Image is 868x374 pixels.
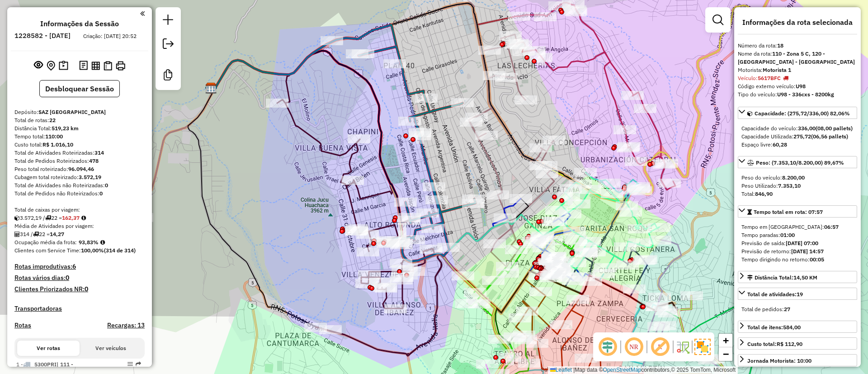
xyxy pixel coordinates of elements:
[747,357,811,365] div: Jornada Motorista: 10:00
[773,141,787,148] strong: 60,28
[793,133,811,140] strong: 275,72
[550,367,572,373] a: Leaflet
[738,107,857,119] a: Capacidade: (275,72/336,00) 82,06%
[783,324,801,331] strong: 584,00
[741,305,854,313] div: Total de pedidos:
[777,341,802,347] strong: R$ 112,90
[783,76,788,81] i: Tipo do veículo ou veículo exclusivo violado
[14,232,20,237] i: Total de Atividades
[45,59,57,73] button: Centralizar mapa no depósito ou ponto de apoio
[719,334,732,347] a: Zoom in
[159,35,177,55] a: Exportar sessão
[85,285,88,293] strong: 0
[777,91,834,98] strong: U98 - 336cxs - 8200kg
[675,340,690,354] img: Fluxo de ruas
[755,110,850,117] span: Capacidade: (275,72/336,00) 82,06%
[738,42,857,50] div: Número da rota:
[778,182,801,189] strong: 7.353,10
[763,66,791,73] strong: Motorista 1
[14,141,145,149] div: Custo total:
[50,231,64,237] strong: 14,27
[105,182,108,189] strong: 0
[738,156,857,168] a: Peso: (7.353,10/8.200,00) 89,67%
[649,336,671,358] span: Exibir rótulo
[694,339,711,355] img: Exibir/Ocultar setores
[102,59,114,72] button: Visualizar Romaneio
[573,367,575,373] span: |
[33,232,39,237] i: Total de rotas
[786,240,818,246] strong: [DATE] 07:00
[72,262,76,270] strong: 6
[784,306,790,312] strong: 27
[107,322,145,329] h4: Recargas: 13
[17,341,80,356] button: Ver rotas
[94,149,104,156] strong: 314
[747,323,801,331] div: Total de itens:
[39,80,120,97] button: Desbloquear Sessão
[32,58,45,73] button: Exibir sessão original
[754,208,823,215] span: Tempo total em rota: 07:57
[791,248,824,255] strong: [DATE] 14:57
[741,141,854,149] div: Espaço livre:
[796,83,806,90] strong: U98
[34,361,57,368] span: 5300PRI
[548,366,738,374] div: Map data © contributors,© 2025 TomTom, Microsoft
[100,240,105,245] em: Média calculada utilizando a maior ocupação (%Peso ou %Cubagem) de cada rota da sessão. Rotas cro...
[738,82,857,90] div: Código externo veículo:
[14,285,145,293] h4: Clientes Priorizados NR:
[709,11,727,29] a: Exibir filtros
[79,174,101,180] strong: 3.572,19
[738,18,857,27] h4: Informações da rota selecionada
[738,50,857,66] div: Nome da rota:
[104,247,136,254] strong: (314 de 314)
[755,190,773,197] strong: 846,90
[14,108,145,116] div: Depósito:
[741,174,805,181] span: Peso do veículo:
[140,8,145,19] a: Clique aqui para minimizar o painel
[14,322,31,329] a: Rotas
[723,348,729,360] span: −
[38,109,106,115] strong: SAZ [GEOGRAPHIC_DATA]
[738,354,857,366] a: Jornada Motorista: 10:00
[14,149,145,157] div: Total de Atividades Roteirizadas:
[127,361,133,367] em: Opções
[89,157,99,164] strong: 478
[79,239,99,246] strong: 93,83%
[747,340,802,348] div: Custo total:
[756,159,844,166] span: Peso: (7.353,10/8.200,00) 89,67%
[824,223,839,230] strong: 06:57
[57,59,70,73] button: Painel de Sugestão
[14,263,145,270] h4: Rotas improdutivas:
[45,215,51,221] i: Total de rotas
[114,59,127,72] button: Imprimir Rotas
[741,231,854,239] div: Tempo paradas:
[14,230,145,238] div: 314 / 22 =
[14,215,20,221] i: Cubagem total roteirizado
[747,291,803,298] span: Total de atividades:
[80,32,140,40] div: Criação: [DATE] 20:52
[741,190,854,198] div: Total:
[603,367,642,373] a: OpenStreetMap
[14,32,71,40] h6: 1228582 - [DATE]
[738,288,857,300] a: Total de atividades:19
[14,157,145,165] div: Total de Pedidos Roteirizados:
[136,361,141,367] em: Rota exportada
[14,181,145,189] div: Total de Atividades não Roteirizadas:
[777,42,783,49] strong: 18
[780,232,795,238] strong: 01:00
[14,214,145,222] div: 3.572,19 / 22 =
[798,125,816,132] strong: 336,00
[738,271,857,283] a: Distância Total:14,50 KM
[14,133,145,141] div: Tempo total:
[738,66,857,74] div: Motorista:
[52,125,79,132] strong: 519,23 km
[14,165,145,173] div: Peso total roteirizado:
[741,182,854,190] div: Peso Utilizado:
[741,256,854,264] div: Tempo dirigindo no retorno:
[738,121,857,152] div: Capacidade: (275,72/336,00) 82,06%
[14,274,145,282] h4: Rotas vários dias:
[42,141,73,148] strong: R$ 1.016,10
[738,170,857,202] div: Peso: (7.353,10/8.200,00) 89,67%
[14,247,81,254] span: Clientes com Service Time:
